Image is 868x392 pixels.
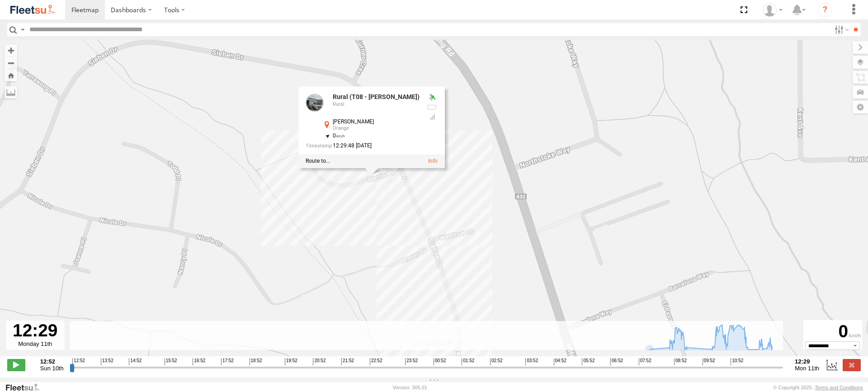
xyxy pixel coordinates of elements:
[815,385,863,390] a: Terms and Conditions
[333,94,420,100] div: Rural (T08 - [PERSON_NAME])
[333,126,420,131] div: Orange
[462,358,474,365] span: 01:52
[853,101,868,113] label: Map Settings
[19,23,26,36] label: Search Query
[427,113,438,120] div: Last Event GSM Signal Strength
[703,358,715,365] span: 09:52
[843,359,861,371] label: Close
[306,143,420,149] div: Date/time of location update
[434,358,446,365] span: 00:52
[805,321,861,341] div: 0
[490,358,503,365] span: 02:52
[306,158,330,164] label: Route To Location
[428,158,438,164] a: View Asset Details
[525,358,538,365] span: 03:52
[773,385,863,390] div: © Copyright 2025 -
[731,358,743,365] span: 10:52
[610,358,623,365] span: 06:52
[831,23,850,36] label: Search Filter Options
[370,358,382,365] span: 22:52
[639,358,651,365] span: 07:52
[221,358,234,365] span: 17:52
[5,44,17,57] button: Zoom in
[101,358,113,365] span: 13:52
[582,358,594,365] span: 05:52
[193,358,205,365] span: 16:52
[393,385,427,390] div: Version: 305.01
[165,358,177,365] span: 15:52
[313,358,325,365] span: 20:52
[9,4,56,16] img: fleetsu-logo-horizontal.svg
[72,358,85,365] span: 12:52
[5,383,47,392] a: Visit our Website
[341,358,354,365] span: 21:52
[795,358,819,365] strong: 12:29
[250,358,262,365] span: 18:52
[40,358,64,365] strong: 12:52
[5,57,17,69] button: Zoom out
[7,359,25,371] label: Play/Stop
[405,358,418,365] span: 23:52
[674,358,687,365] span: 08:52
[818,3,832,17] i: ?
[333,102,420,107] div: Rural
[554,358,566,365] span: 04:52
[759,3,786,17] div: Ken Manners
[333,132,345,139] span: 0
[5,86,17,99] label: Measure
[427,94,438,101] div: Valid GPS Fix
[40,365,64,372] span: Sun 10th Aug 2025
[795,365,819,372] span: Mon 11th Aug 2025
[333,119,420,125] div: [PERSON_NAME]
[129,358,142,365] span: 14:52
[5,69,17,81] button: Zoom Home
[427,104,438,111] div: No battery health information received from this device.
[285,358,297,365] span: 19:52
